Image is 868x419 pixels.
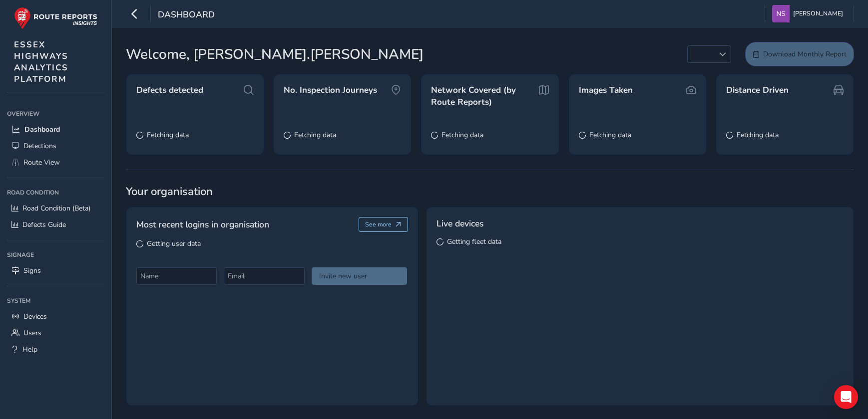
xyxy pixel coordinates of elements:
div: Signage [7,247,104,262]
span: Fetching data [294,130,336,140]
a: Signs [7,262,104,279]
input: Email [224,267,304,285]
button: [PERSON_NAME] [772,5,847,22]
span: Getting user data [147,239,201,248]
div: Road Condition [7,185,104,200]
span: [PERSON_NAME] [793,5,843,22]
button: See more [359,217,408,232]
span: Defects detected [136,84,203,96]
span: Fetching data [737,130,779,140]
span: Road Condition (Beta) [22,204,90,213]
a: Help [7,341,104,358]
input: Name [136,267,217,285]
a: Users [7,325,104,341]
span: Help [22,345,37,354]
span: Dashboard [24,125,60,134]
span: See more [365,220,392,228]
span: Images Taken [579,84,633,96]
span: Fetching data [147,130,189,140]
span: Detections [23,141,56,151]
a: Dashboard [7,121,104,138]
span: Users [23,328,41,338]
span: Live devices [436,217,483,230]
a: Defects Guide [7,216,104,233]
span: Fetching data [589,130,631,140]
span: Network Covered (by Route Reports) [431,84,537,108]
span: Signs [23,266,41,275]
span: Most recent logins in organisation [136,218,269,231]
a: Devices [7,308,104,325]
span: Route View [23,158,60,167]
span: Getting fleet data [447,237,501,246]
div: Overview [7,106,104,121]
span: No. Inspection Journeys [284,84,377,96]
img: rr logo [14,7,97,29]
div: System [7,293,104,308]
a: Detections [7,138,104,154]
span: Distance Driven [726,84,789,96]
span: Fetching data [441,130,483,140]
span: ESSEX HIGHWAYS ANALYTICS PLATFORM [14,39,68,85]
a: Road Condition (Beta) [7,200,104,216]
img: diamond-layout [772,5,790,22]
span: Your organisation [126,184,854,199]
div: Open Intercom Messenger [834,385,858,409]
a: Route View [7,154,104,171]
span: Devices [23,312,47,321]
span: Welcome, [PERSON_NAME].[PERSON_NAME] [126,44,424,65]
span: Dashboard [158,8,215,22]
span: Defects Guide [22,220,66,229]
